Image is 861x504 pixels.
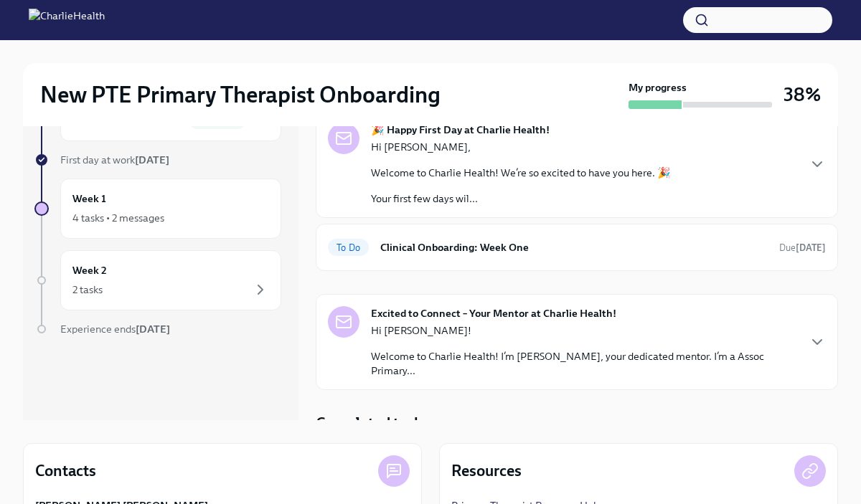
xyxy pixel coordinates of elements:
[35,460,96,482] h4: Contacts
[34,179,281,239] a: Week 14 tasks • 2 messages
[72,211,164,225] div: 4 tasks • 2 messages
[72,282,103,297] div: 2 tasks
[371,306,616,320] strong: Excited to Connect – Your Mentor at Charlie Health!
[371,166,671,180] p: Welcome to Charlie Health! We’re so excited to have you here. 🎉
[29,9,105,32] img: CharlieHealth
[60,323,170,336] span: Experience ends
[380,239,768,255] h6: Clinical Onboarding: Week One
[72,262,107,278] h6: Week 2
[796,242,826,253] strong: [DATE]
[779,242,826,253] span: Due
[316,413,838,434] div: Completed tasks
[371,140,671,154] p: Hi [PERSON_NAME],
[779,241,826,255] span: September 7th, 2025 09:00
[135,153,169,166] strong: [DATE]
[328,236,826,259] a: To DoClinical Onboarding: Week OneDue[DATE]
[72,191,106,206] h6: Week 1
[371,323,797,338] p: Hi [PERSON_NAME]!
[371,191,671,206] p: Your first few days wil...
[60,153,169,166] span: First day at work
[784,82,821,108] h3: 38%
[451,460,522,482] h4: Resources
[371,123,550,137] strong: 🎉 Happy First Day at Charlie Health!
[136,323,170,336] strong: [DATE]
[316,413,429,434] h4: Completed tasks
[34,153,281,167] a: First day at work[DATE]
[328,242,369,253] span: To Do
[371,349,797,378] p: Welcome to Charlie Health! I’m [PERSON_NAME], your dedicated mentor. I’m a Assoc Primary...
[34,250,281,310] a: Week 22 tasks
[40,80,441,109] h2: New PTE Primary Therapist Onboarding
[629,80,687,95] strong: My progress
